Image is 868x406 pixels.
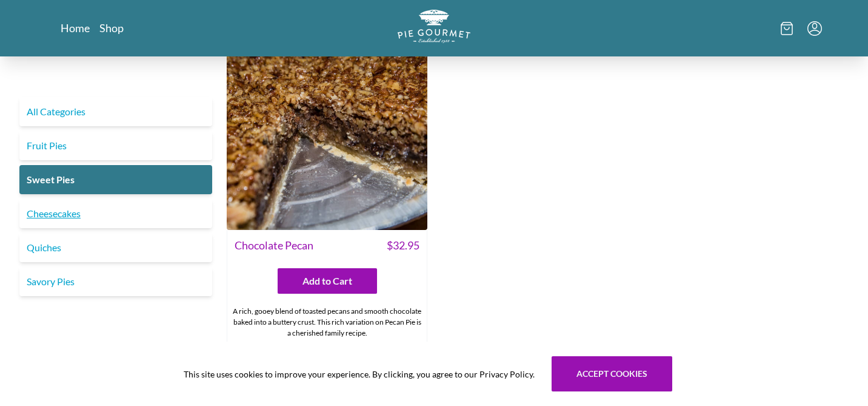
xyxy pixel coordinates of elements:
[19,131,212,160] a: Fruit Pies
[19,233,212,262] a: Quiches
[552,356,672,391] button: Accept cookies
[398,10,470,47] a: Logo
[235,237,313,254] span: Chocolate Pecan
[302,274,352,288] span: Add to Cart
[99,21,124,35] a: Shop
[278,268,377,294] button: Add to Cart
[184,368,535,381] span: This site uses cookies to improve your experience. By clicking, you agree to our Privacy Policy.
[387,237,419,254] span: $ 32.95
[227,301,427,365] div: A rich, gooey blend of toasted pecans and smooth chocolate baked into a buttery crust. This rich ...
[19,165,212,194] a: Sweet Pies
[227,29,427,230] img: Chocolate Pecan
[19,97,212,126] a: All Categories
[61,21,90,35] a: Home
[19,199,212,228] a: Cheesecakes
[398,10,470,43] img: logo
[19,267,212,296] a: Savory Pies
[807,21,822,36] button: Menu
